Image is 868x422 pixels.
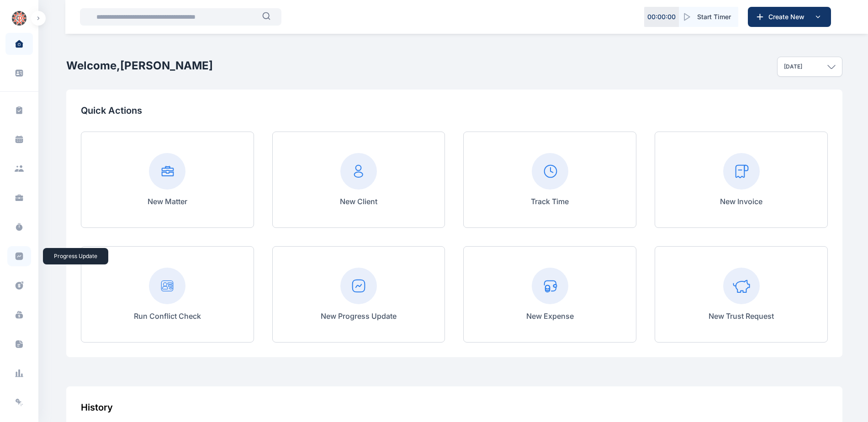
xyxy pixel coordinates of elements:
p: Run Conflict Check [134,311,201,322]
p: Track Time [531,196,569,207]
div: History [81,401,828,414]
button: Create New [748,7,831,27]
span: Start Timer [697,12,731,21]
p: [DATE] [784,63,802,70]
h2: Welcome, [PERSON_NAME] [66,58,213,73]
p: 00 : 00 : 00 [647,12,676,21]
span: Create New [765,12,812,21]
p: New Client [340,196,377,207]
p: New Invoice [720,196,762,207]
p: New Matter [148,196,187,207]
p: New Progress Update [321,311,397,322]
p: New Expense [526,311,574,322]
p: Quick Actions [81,104,828,117]
button: Start Timer [679,7,738,27]
p: New Trust Request [709,311,774,322]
